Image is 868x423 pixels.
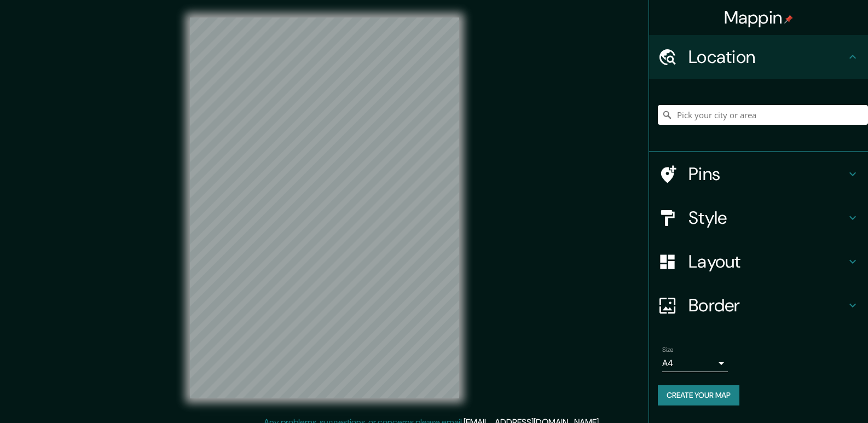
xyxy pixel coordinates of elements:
[649,152,868,196] div: Pins
[688,251,846,273] h4: Layout
[688,294,846,316] h4: Border
[688,46,846,68] h4: Location
[649,35,868,79] div: Location
[649,196,868,240] div: Style
[688,163,846,185] h4: Pins
[724,7,794,28] h4: Mappin
[658,385,739,405] button: Create your map
[784,15,793,24] img: pin-icon.png
[662,355,728,372] div: A4
[649,283,868,327] div: Border
[658,105,868,125] input: Pick your city or area
[771,380,856,411] iframe: Help widget launcher
[662,345,674,355] label: Size
[190,18,459,398] canvas: Map
[649,240,868,283] div: Layout
[688,207,846,229] h4: Style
